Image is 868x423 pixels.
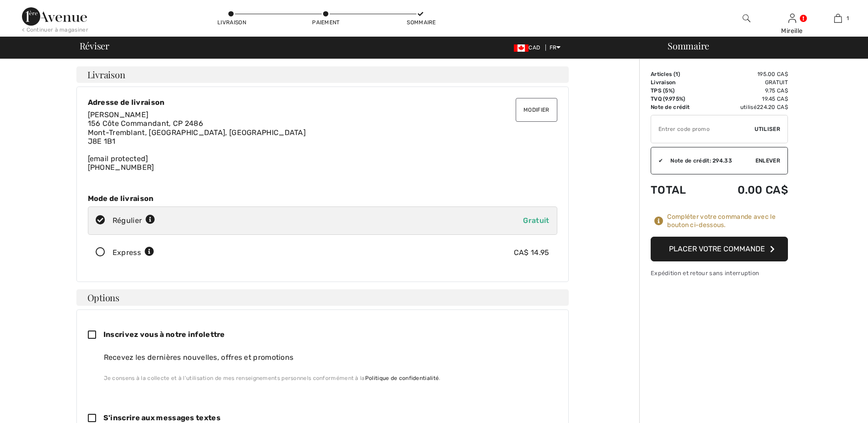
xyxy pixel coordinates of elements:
td: TVQ (9.975%) [651,95,711,103]
a: Politique de confidentialité [365,375,439,381]
span: Enlever [755,157,780,165]
button: Modifier [516,98,557,122]
span: Réviser [80,41,109,50]
span: 1 [846,14,849,22]
td: Total [651,174,711,206]
div: Compléter votre commande avec le bouton ci-dessous. [667,213,788,229]
div: Paiement [312,18,340,27]
div: Mireille [770,26,814,36]
span: Utiliser [755,125,780,133]
td: 19.45 CA$ [711,95,788,103]
div: Note de crédit: 294.33 [663,157,755,165]
div: Livraison [217,18,245,27]
img: Mon panier [834,13,842,24]
div: [PHONE_NUMBER] [88,110,557,172]
span: Gratuit [523,216,549,225]
td: 9.75 CA$ [711,87,788,95]
div: ✔ [651,157,663,165]
div: Sommaire [407,18,434,27]
div: Régulier [113,215,156,226]
div: Adresse de livraison [88,98,557,107]
div: Mode de livraison [88,194,557,203]
img: recherche [743,13,750,24]
td: TPS (5%) [651,87,711,95]
div: CA$ 14.95 [514,247,550,258]
td: Note de crédit [651,103,711,111]
span: FR [550,44,561,51]
img: 1ère Avenue [22,7,87,26]
div: Expédition et retour sans interruption [651,269,788,277]
td: Articles ( ) [651,70,711,78]
button: Placer votre commande [651,237,788,261]
a: Se connecter [788,14,796,22]
span: Inscrivez vous à notre infolettre [103,330,225,339]
h4: Options [76,289,569,306]
div: Recevez les dernières nouvelles, offres et promotions [104,352,550,363]
img: Canadian Dollar [514,44,528,52]
span: 156 Côte Commandant, CP 2486 Mont-Tremblant, [GEOGRAPHIC_DATA], [GEOGRAPHIC_DATA] J8E 1B1 [88,119,306,145]
td: 0.00 CA$ [711,174,788,206]
td: 195.00 CA$ [711,70,788,78]
td: Gratuit [711,78,788,87]
div: Sommaire [657,41,863,50]
div: Express [113,247,154,258]
span: CAD [514,44,544,51]
span: [PERSON_NAME] [88,110,149,119]
img: Mes infos [788,13,796,24]
span: S'inscrire aux messages textes [103,413,221,422]
span: 1 [675,71,678,77]
input: Code promo [651,115,755,143]
div: Je consens à la collecte et à l'utilisation de mes renseignements personnels conformément à la . [104,374,550,382]
a: 1 [815,13,860,24]
td: Livraison [651,78,711,87]
div: < Continuer à magasiner [22,26,88,34]
a: [email protected] [88,154,148,163]
td: utilisé [711,103,788,111]
span: Livraison [87,70,125,79]
span: 224.20 CA$ [757,104,788,110]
